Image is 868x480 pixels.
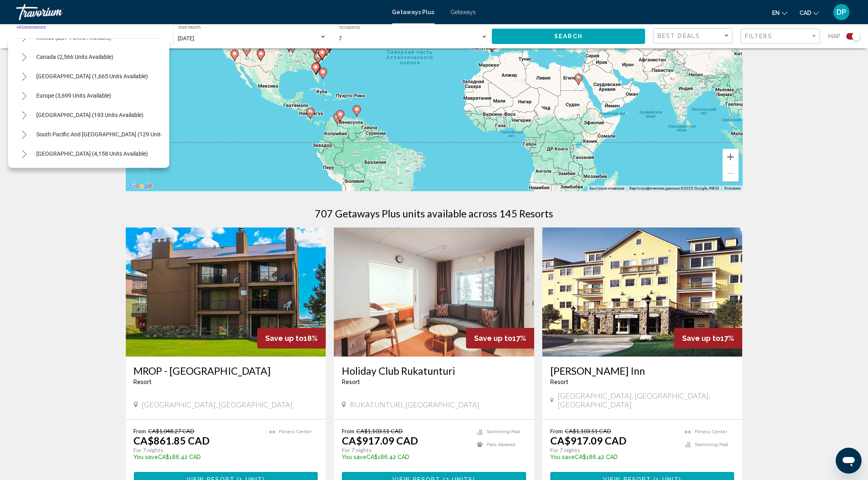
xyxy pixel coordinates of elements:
[724,186,740,190] a: Условия
[339,35,342,42] span: 7
[487,442,515,447] span: Pets Allowed
[142,400,293,409] span: [GEOGRAPHIC_DATA], [GEOGRAPHIC_DATA]
[178,35,195,42] span: [DATE]
[554,33,583,40] span: Search
[558,391,735,409] span: [GEOGRAPHIC_DATA], [GEOGRAPHIC_DATA], [GEOGRAPHIC_DATA]
[550,454,677,460] p: CA$186.42 CAD
[32,144,152,163] button: [GEOGRAPHIC_DATA] (4,158 units available)
[36,150,148,157] span: [GEOGRAPHIC_DATA] (4,158 units available)
[741,28,820,45] button: Filter
[342,365,526,377] a: Holiday Club Rukatunturi
[629,186,719,190] span: Картографические данные ©2025 Google, INEGI
[342,447,469,454] p: For 7 nights
[674,328,742,349] div: 17%
[134,365,318,377] a: MROP - [GEOGRAPHIC_DATA]
[836,448,862,474] iframe: Кнопка запуска окна обмена сообщениями
[474,334,512,342] span: Save up to
[722,149,739,165] button: Увеличить
[745,33,772,40] span: Filters
[695,429,727,434] span: Fitness Center
[342,379,360,385] span: Resort
[36,92,111,99] span: Europe (3,699 units available)
[36,73,148,79] span: [GEOGRAPHIC_DATA] (1,665 units available)
[265,334,304,342] span: Save up to
[350,400,479,409] span: RUKATUNTURI, [GEOGRAPHIC_DATA]
[16,126,32,142] button: Toggle South Pacific and Oceania (129 units available)
[542,227,743,357] img: 5422E01L.jpg
[772,7,787,19] button: Change language
[831,4,852,21] button: User Menu
[550,447,677,454] p: For 7 nights
[828,31,840,42] span: Map
[36,131,189,138] span: South Pacific and [GEOGRAPHIC_DATA] (129 units available)
[799,10,811,16] span: CAD
[16,146,32,162] button: Toggle South America (4,158 units available)
[342,454,366,460] span: You save
[334,227,534,357] img: F067I01X.jpg
[36,112,144,118] span: [GEOGRAPHIC_DATA] (193 units available)
[550,434,627,447] p: CA$917.09 CAD
[550,454,575,460] span: You save
[492,29,645,44] button: Search
[550,379,568,385] span: Resort
[658,33,700,39] span: Best Deals
[134,454,158,460] span: You save
[772,10,780,16] span: en
[128,181,154,191] img: Google
[356,428,403,434] span: CA$1,103.51 CAD
[134,428,146,434] span: From
[487,429,520,434] span: Swimming Pool
[16,49,32,65] button: Toggle Canada (2,566 units available)
[466,328,534,349] div: 17%
[16,68,32,84] button: Toggle Caribbean & Atlantic Islands (1,665 units available)
[550,365,735,377] a: [PERSON_NAME] Inn
[589,186,624,191] button: Быстрые клавиши
[32,106,148,124] button: [GEOGRAPHIC_DATA] (193 units available)
[126,227,326,357] img: ii_blm1.jpg
[134,379,152,385] span: Resort
[392,9,435,15] a: Getaways Plus
[16,88,32,104] button: Toggle Europe (3,699 units available)
[16,107,32,123] button: Toggle Australia (193 units available)
[695,442,728,447] span: Swimming Pool
[32,48,117,66] button: Canada (2,566 units available)
[279,429,312,434] span: Fitness Center
[342,434,418,447] p: CA$917.09 CAD
[722,165,739,182] button: Уменьшить
[16,4,384,20] a: Travorium
[342,454,469,460] p: CA$186.42 CAD
[682,334,720,342] span: Save up to
[565,428,611,434] span: CA$1,103.51 CAD
[342,428,354,434] span: From
[658,33,730,40] mat-select: Sort by
[315,207,553,219] h1: 707 Getaways Plus units available across 145 Resorts
[134,434,210,447] p: CA$861.85 CAD
[799,7,819,19] button: Change currency
[148,428,195,434] span: CA$1,048.27 CAD
[837,8,846,16] span: DP
[32,125,193,144] button: South Pacific and [GEOGRAPHIC_DATA] (129 units available)
[550,428,563,434] span: From
[257,328,326,349] div: 18%
[451,9,476,15] a: Getaways
[32,67,152,86] button: [GEOGRAPHIC_DATA] (1,665 units available)
[128,181,154,191] a: Открыть эту область в Google Картах (в новом окне)
[134,454,262,460] p: CA$186.42 CAD
[134,447,262,454] p: For 7 nights
[36,54,113,60] span: Canada (2,566 units available)
[32,86,115,105] button: Europe (3,699 units available)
